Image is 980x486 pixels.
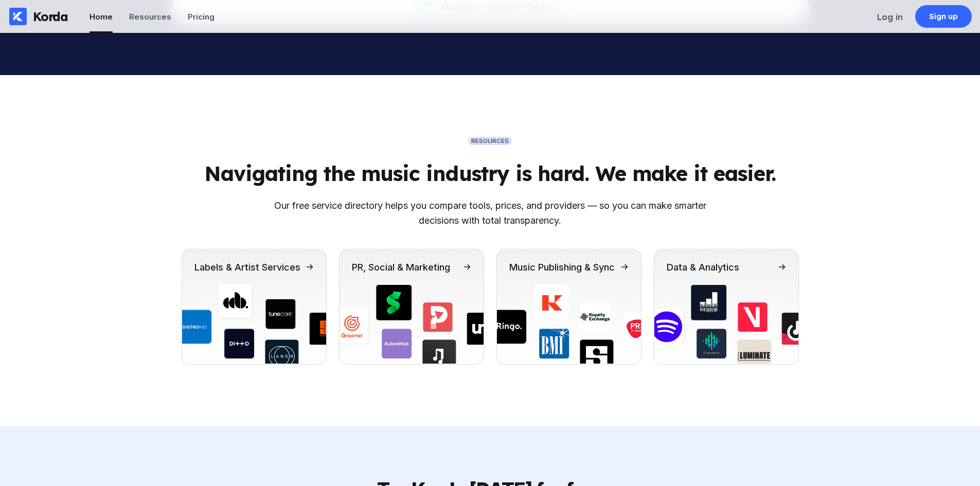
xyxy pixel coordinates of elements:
div: Our free service directory helps you compare tools, prices, and providers — so you can make smart... [274,199,706,228]
a: Music Publishing & SyncDistributors [496,249,642,365]
div: Pricing [188,12,215,22]
a: PR, Social & MarketingDistributors [339,249,484,365]
a: Sign up [915,5,972,28]
div: Sign up [929,11,958,22]
img: Distributors [182,285,326,364]
div: Data & Analytics [667,262,739,273]
div: PR, Social & Marketing [352,262,450,273]
img: Distributors [497,285,641,364]
div: Home [90,12,113,22]
div: Korda [33,9,68,24]
div: Music Publishing & Sync [509,262,615,273]
div: RESOURCES [471,137,509,145]
a: Data & AnalyticsData & Analytics [654,249,799,365]
img: Distributors [340,285,484,364]
div: Resources [129,12,171,22]
div: Log in [877,12,903,22]
div: Labels & Artist Services [194,262,300,273]
img: Data & Analytics [654,285,798,364]
a: Labels & Artist ServicesDistributors [182,249,327,365]
div: Navigating the music industry is hard. We make it easier. [204,160,776,186]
